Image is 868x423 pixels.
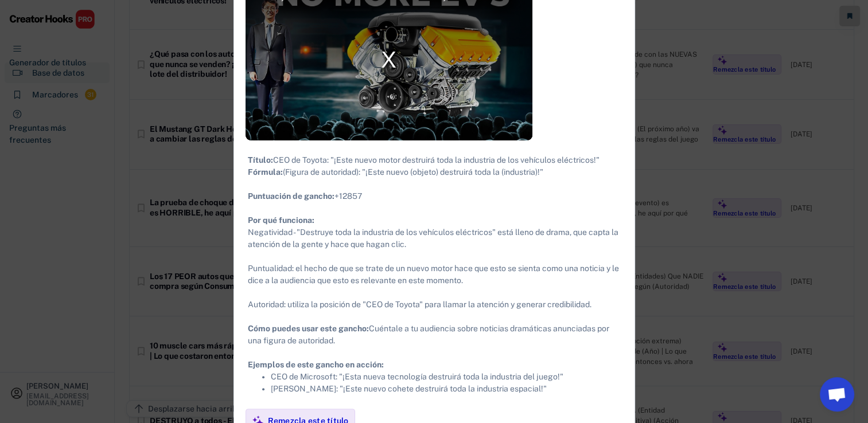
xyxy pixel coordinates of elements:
strong: Fórmula: [248,167,283,177]
font: [PERSON_NAME]: "¡Este nuevo cohete destruirá toda la industria espacial!" [271,384,547,393]
strong: Título: [248,155,273,164]
font: CEO de Microsoft: "¡Esta nueva tecnología destruirá toda la industria del juego!" [271,372,563,381]
a: Chat abierto [820,377,854,412]
strong: Cómo puedes usar este gancho: [248,324,369,333]
strong: Por qué funciona: [248,216,314,225]
font: CEO de Toyota: "¡Este nuevo motor destruirá toda la industria de los vehículos eléctricos!" (Figu... [248,155,621,369]
strong: Puntuación de gancho: [248,191,334,201]
strong: Ejemplos de este gancho en acción: [248,360,384,369]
